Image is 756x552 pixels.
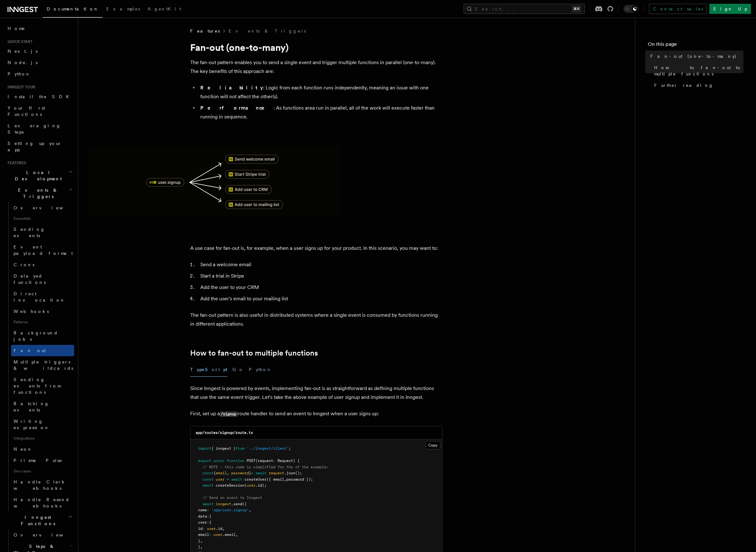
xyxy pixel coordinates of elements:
span: Event payload format [14,244,73,256]
li: Add the user to your CRM [198,283,442,292]
a: Install the SDK [5,91,74,102]
span: .send [231,502,242,506]
a: Next.js [5,45,74,57]
span: : [273,459,275,463]
span: request [269,471,284,475]
span: id [198,526,202,531]
span: 'app/user.signup' [211,508,249,512]
span: const [202,471,214,475]
button: Copy [425,441,440,449]
a: Handle Resend webhooks [11,494,74,512]
span: from [236,446,244,451]
span: Delayed functions [14,273,46,285]
span: , [200,545,202,549]
a: Fan-out (one-to-many) [648,51,743,62]
span: Inngest tour [5,85,35,90]
code: /signup [220,411,237,417]
span: Fan out [14,348,46,353]
span: Sending events from functions [14,377,61,395]
a: Contact sales [649,4,707,14]
span: : [207,514,209,519]
span: Python [8,71,31,76]
span: Use cases [11,466,74,476]
span: Webhooks [14,309,49,314]
a: Handle Clerk webhooks [11,476,74,494]
span: ) { [293,459,300,463]
a: Direct invocation [11,288,74,306]
span: , [227,471,229,475]
li: : As functions area run in parallel, all of the work will execute faster than running in sequence. [198,104,442,121]
a: Neon [11,443,74,455]
span: Quick start [5,39,32,44]
span: { inngest } [211,446,236,451]
strong: Performance [200,105,273,111]
span: user [247,483,255,488]
span: , [200,539,202,543]
li: Add the user's email to your mailing list [198,294,442,303]
span: Features [5,160,26,165]
span: Overview [14,532,79,537]
span: { [209,514,211,519]
span: user [198,520,207,525]
span: .json [284,471,295,475]
a: Leveraging Steps [5,120,74,138]
span: createSession [216,483,244,488]
span: : [207,508,209,512]
a: Sending events [11,224,74,241]
span: name [198,508,207,512]
a: Background jobs [11,327,74,345]
span: = [227,477,229,482]
a: Batching events [11,398,74,416]
a: How to fan-out to multiple functions [652,62,743,80]
li: Start a trial in Stripe [198,272,442,280]
a: Delayed functions [11,270,74,288]
span: .id [216,526,222,531]
a: AgentKit [144,2,185,17]
button: Events & Triggers [5,184,74,202]
span: Events & Triggers [5,187,69,200]
span: email [216,471,227,475]
a: Further reading [652,80,743,91]
span: await [231,477,242,482]
span: Install the SDK [8,94,73,99]
span: Examples [106,6,140,11]
span: { [214,471,216,475]
span: Integrations [11,433,74,443]
span: Node.js [8,60,38,65]
a: Writing expression [11,416,74,433]
a: Node.js [5,57,74,68]
span: Sending events [14,227,45,238]
span: Setting up your app [8,141,62,152]
span: Your first Functions [8,105,45,117]
img: A diagram showing how to fan-out to multiple functions [88,147,341,217]
span: Overview [14,205,79,210]
span: POST [247,459,255,463]
span: (request [255,459,273,463]
span: Handle Clerk webhooks [14,479,66,491]
button: Inngest Functions [5,512,74,529]
span: Leveraging Steps [8,123,61,135]
span: await [202,502,214,506]
span: Background jobs [14,330,58,342]
a: Prisma Pulse [11,455,74,466]
span: const [202,477,214,482]
h1: Fan-out (one-to-many) [190,42,442,53]
span: Essentials [11,213,74,224]
a: Multiple triggers & wildcards [11,356,74,374]
span: = [251,471,253,475]
span: Patterns [11,317,74,327]
span: user [216,477,225,482]
a: Overview [11,529,74,541]
span: Next.js [8,49,38,54]
p: The fan-out pattern enables you to send a single event and trigger multiple functions in parallel... [190,58,442,76]
span: Prisma Pulse [14,458,62,463]
span: user [207,526,216,531]
span: ({ [242,502,247,506]
span: // Send an event to Inngest [202,495,262,500]
span: ( [244,483,247,488]
a: Examples [103,2,144,17]
p: First, set up a route handler to send an event to Inngest when a user signs up: [190,409,442,418]
span: '../inngest/client' [247,446,289,451]
kbd: ⌘K [572,6,581,12]
p: A use case for fan-out is, for example, when a user signs up for your product. In this scenario, ... [190,244,442,253]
